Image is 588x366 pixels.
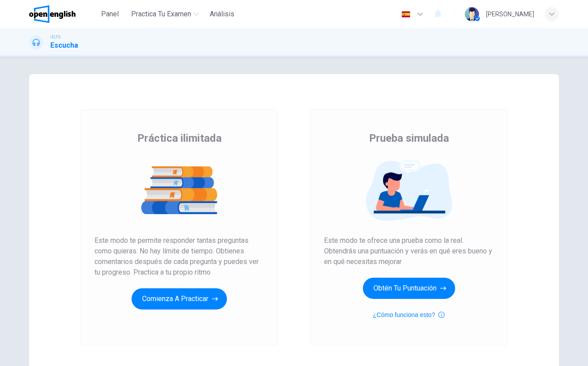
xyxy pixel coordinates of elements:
[96,6,124,22] button: Panel
[465,7,479,21] img: Profile picture
[94,235,264,278] span: Este modo te permite responder tantas preguntas como quieras. No hay límite de tiempo. Obtienes c...
[137,131,222,145] span: Práctica ilimitada
[101,9,119,19] span: Panel
[324,235,494,267] span: Este modo te ofrece una prueba como la real. Obtendrás una puntuación y verás en qué eres bueno y...
[50,40,78,51] h1: Escucha
[29,5,75,23] img: OpenEnglish logo
[210,9,234,19] span: Análisis
[29,5,96,23] a: OpenEnglish logo
[132,288,227,309] button: Comienza a practicar
[131,9,191,19] span: Practica tu examen
[50,34,60,40] span: IELTS
[128,6,203,22] button: Practica tu examen
[486,9,534,19] div: [PERSON_NAME]
[400,11,411,18] img: es
[373,309,445,320] button: ¿Cómo funciona esto?
[369,131,449,145] span: Prueba simulada
[363,278,455,299] button: Obtén tu puntuación
[206,6,238,22] button: Análisis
